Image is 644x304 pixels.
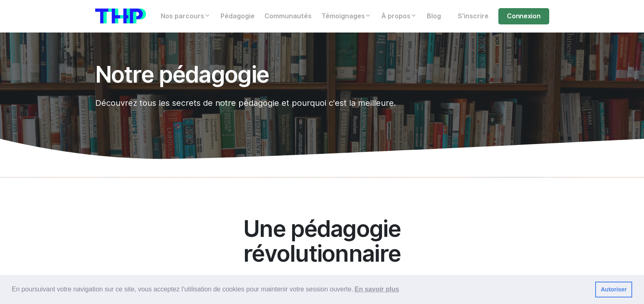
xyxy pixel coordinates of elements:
[95,62,472,87] h1: Notre pédagogie
[453,8,493,24] a: S'inscrire
[156,8,216,24] a: Nos parcours
[595,282,632,298] a: dismiss cookie message
[422,8,446,24] a: Blog
[317,8,376,24] a: Témoignages
[353,283,400,295] a: learn more about cookies
[95,97,472,109] p: Découvrez tous les secrets de notre pédagogie et pourquoi c'est la meilleure.
[260,8,317,24] a: Communautés
[182,216,462,266] h2: Une pédagogie révolutionnaire
[498,8,549,24] a: Connexion
[95,9,146,24] img: logo
[376,8,422,24] a: À propos
[12,283,589,295] span: En poursuivant votre navigation sur ce site, vous acceptez l’utilisation de cookies pour mainteni...
[216,8,260,24] a: Pédagogie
